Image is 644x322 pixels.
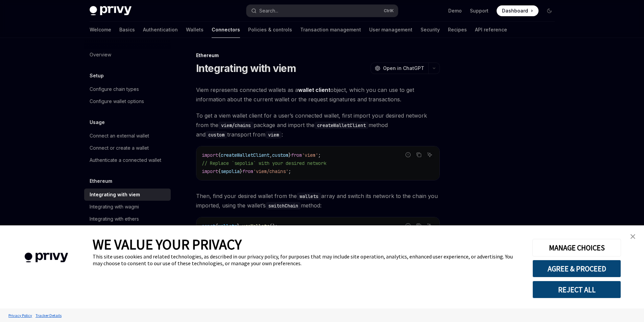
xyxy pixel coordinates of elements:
[218,223,237,229] span: wallets
[532,260,621,277] button: AGREE & PROCEED
[248,22,292,38] a: Policies & controls
[196,191,440,210] span: Then, find your desired wallet from the array and switch its network to the chain you imported, u...
[237,223,240,229] span: }
[84,130,171,142] a: Connect an external wallet
[288,152,291,158] span: }
[186,22,204,38] a: Wallets
[90,215,139,223] div: Integrating with ethers
[242,168,253,174] span: from
[218,122,254,129] code: viem/chains
[383,65,424,72] span: Open in ChatGPT
[196,62,296,74] h1: Integrating with viem
[497,5,539,16] a: Dashboard
[475,22,507,38] a: API reference
[421,22,440,38] a: Security
[7,309,34,321] a: Privacy Policy
[532,239,621,256] button: MANAGE CHOICES
[84,154,171,166] a: Authenticate a connected wallet
[221,152,269,158] span: createWalletClient
[425,221,434,230] button: Ask AI
[384,8,394,14] span: Ctrl K
[84,83,171,95] a: Configure chain types
[196,52,440,59] div: Ethereum
[544,5,555,16] button: Toggle dark mode
[202,152,218,158] span: import
[202,223,215,229] span: const
[298,86,330,94] a: wallet client
[206,131,227,139] code: custom
[297,193,321,200] code: wallets
[143,22,178,38] a: Authentication
[90,85,139,93] div: Configure chain types
[259,7,278,15] div: Search...
[448,7,462,14] a: Demo
[448,22,467,38] a: Recipes
[630,234,635,239] img: close banner
[425,150,434,159] button: Ask AI
[90,72,104,80] h5: Setup
[212,22,240,38] a: Connectors
[90,6,132,16] img: dark logo
[90,118,105,126] h5: Usage
[218,168,221,174] span: {
[502,7,528,14] span: Dashboard
[90,156,161,164] div: Authenticate a connected wallet
[221,168,240,174] span: sepolia
[84,95,171,107] a: Configure wallet options
[272,152,288,158] span: custom
[318,152,321,158] span: ;
[626,230,640,243] a: close banner
[240,168,242,174] span: }
[90,97,144,105] div: Configure wallet options
[369,22,412,38] a: User management
[90,132,149,140] div: Connect an external wallet
[269,152,272,158] span: ,
[253,168,288,174] span: 'viem/chains'
[470,7,488,14] a: Support
[288,168,291,174] span: ;
[371,63,428,74] button: Open in ChatGPT
[90,177,112,185] h5: Ethereum
[93,236,242,253] span: WE VALUE YOUR PRIVACY
[300,22,361,38] a: Transaction management
[240,223,242,229] span: =
[90,191,140,199] div: Integrating with viem
[242,223,269,229] span: useWallets
[302,152,318,158] span: 'viem'
[215,223,218,229] span: {
[218,152,221,158] span: {
[84,213,171,225] a: Integrating with ethers
[414,221,423,230] button: Copy the contents from the code block
[84,49,171,61] a: Overview
[93,253,522,267] div: This site uses cookies and related technologies, as described in our privacy policy, for purposes...
[314,122,368,129] code: createWalletClient
[269,223,278,229] span: ();
[266,202,301,209] code: switchChain
[265,131,282,139] code: viem
[404,221,412,230] button: Report incorrect code
[404,150,412,159] button: Report incorrect code
[84,201,171,213] a: Integrating with wagmi
[119,22,135,38] a: Basics
[90,203,139,211] div: Integrating with wagmi
[90,144,149,152] div: Connect or create a wallet
[90,22,111,38] a: Welcome
[246,5,398,17] button: Open search
[291,152,302,158] span: from
[34,309,63,321] a: Tracker Details
[84,189,171,201] a: Integrating with viem
[196,85,440,104] span: Viem represents connected wallets as a object, which you can use to get information about the cur...
[84,142,171,154] a: Connect or create a wallet
[414,150,423,159] button: Copy the contents from the code block
[532,281,621,298] button: REJECT ALL
[10,243,82,272] img: company logo
[196,111,440,139] span: To get a viem wallet client for a user’s connected wallet, first import your desired network from...
[202,160,326,166] span: // Replace `sepolia` with your desired network
[202,168,218,174] span: import
[90,51,111,59] div: Overview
